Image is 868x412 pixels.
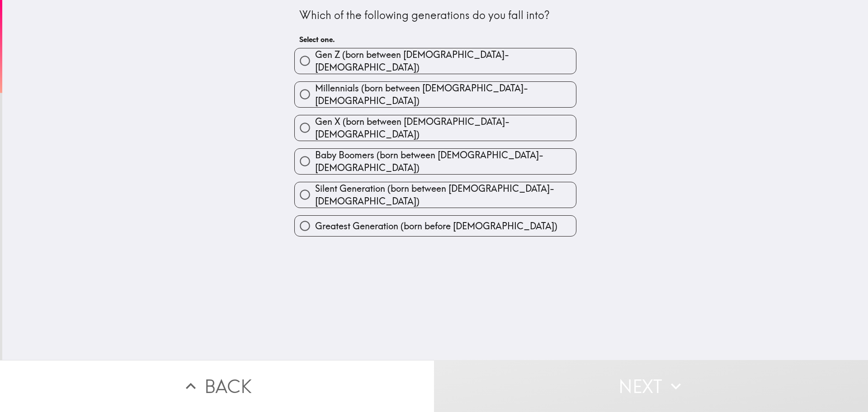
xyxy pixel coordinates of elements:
h6: Select one. [299,34,571,44]
button: Silent Generation (born between [DEMOGRAPHIC_DATA]-[DEMOGRAPHIC_DATA]) [295,182,576,208]
span: Baby Boomers (born between [DEMOGRAPHIC_DATA]-[DEMOGRAPHIC_DATA]) [315,149,576,174]
div: Which of the following generations do you fall into? [299,8,571,23]
button: Millennials (born between [DEMOGRAPHIC_DATA]-[DEMOGRAPHIC_DATA]) [295,82,576,107]
button: Baby Boomers (born between [DEMOGRAPHIC_DATA]-[DEMOGRAPHIC_DATA]) [295,149,576,174]
span: Greatest Generation (born before [DEMOGRAPHIC_DATA]) [315,220,557,232]
span: Silent Generation (born between [DEMOGRAPHIC_DATA]-[DEMOGRAPHIC_DATA]) [315,182,576,208]
button: Gen Z (born between [DEMOGRAPHIC_DATA]-[DEMOGRAPHIC_DATA]) [295,48,576,74]
span: Gen X (born between [DEMOGRAPHIC_DATA]-[DEMOGRAPHIC_DATA]) [315,115,576,141]
button: Next [434,360,868,412]
button: Gen X (born between [DEMOGRAPHIC_DATA]-[DEMOGRAPHIC_DATA]) [295,115,576,141]
span: Gen Z (born between [DEMOGRAPHIC_DATA]-[DEMOGRAPHIC_DATA]) [315,48,576,74]
span: Millennials (born between [DEMOGRAPHIC_DATA]-[DEMOGRAPHIC_DATA]) [315,82,576,107]
button: Greatest Generation (born before [DEMOGRAPHIC_DATA]) [295,216,576,236]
